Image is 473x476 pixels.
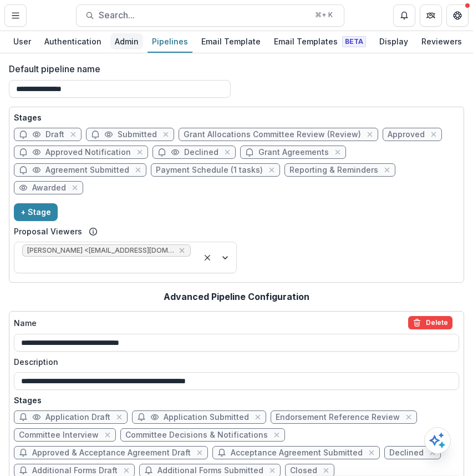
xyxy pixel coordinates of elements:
button: close [69,182,80,193]
span: Committee Interview [19,430,99,440]
button: close [102,429,113,440]
span: Submitted [118,130,157,139]
button: close [160,129,171,140]
button: Open AI Assistant [424,427,451,454]
span: Agreement Submitted [45,166,129,175]
button: close [114,412,125,423]
h2: Advanced Pipeline Configuration [164,292,309,302]
a: User [9,31,35,53]
button: close [382,164,393,176]
button: close [364,129,375,140]
button: close [222,147,233,158]
button: Get Help [446,4,469,27]
button: close [252,412,263,423]
div: Admin [110,33,143,49]
button: close [271,429,282,440]
span: Committee Decisions & Notifications [125,430,268,440]
a: Display [375,31,413,53]
p: Stages [14,112,459,123]
button: close [266,164,277,176]
a: Pipelines [148,31,192,53]
button: Notifications [393,4,415,27]
p: Stages [14,394,459,406]
div: User [9,33,35,49]
button: delete [408,316,452,329]
p: Name [14,317,37,329]
div: Authentication [40,33,106,49]
button: Partners [420,4,442,27]
div: Reviewers [417,33,466,49]
button: + Stage [14,203,58,221]
button: close [321,465,332,476]
span: Awarded [32,183,66,193]
span: Approved & Acceptance Agreement Draft [32,448,191,458]
div: ⌘ + K [313,9,335,21]
span: Closed [290,466,317,475]
span: Additional Forms Draft [32,466,118,475]
a: Reviewers [417,31,466,53]
a: Email Template [197,31,265,53]
button: close [267,465,278,476]
div: Pipelines [148,33,192,49]
div: Email Template [197,33,265,49]
span: Application Draft [45,413,110,422]
span: Additional Forms Submitted [157,466,263,475]
span: Draft [45,130,64,139]
a: Email Templates Beta [269,31,370,53]
a: Authentication [40,31,106,53]
div: Display [375,33,413,49]
button: close [332,147,343,158]
label: Proposal Viewers [14,226,82,237]
button: close [68,129,79,140]
div: Email Templates [269,33,370,49]
span: Payment Schedule (1 tasks) [156,166,263,175]
span: Search... [99,10,308,21]
label: Default pipeline name [9,62,457,76]
span: Grant Allocations Committee Review (Review) [184,130,361,139]
span: [PERSON_NAME] <[EMAIL_ADDRESS][DOMAIN_NAME]> [27,247,175,254]
button: close [121,465,132,476]
div: Clear selected options [201,251,214,264]
button: close [428,129,439,140]
span: Beta [342,36,366,47]
button: close [134,147,145,158]
button: close [366,447,377,458]
button: close [403,412,414,423]
span: Application Submitted [164,413,249,422]
div: Remove Shari Schulner <sschulner@wrj.org> [177,245,186,256]
span: Endorsement Reference Review [276,413,400,422]
span: Approved [388,130,425,139]
button: close [133,164,144,176]
button: close [194,447,205,458]
span: Declined [184,148,218,157]
span: Approved Notification [45,148,131,157]
span: Grant Agreements [258,148,329,157]
label: Description [14,356,452,368]
span: Declined [389,448,424,458]
button: close [427,447,438,458]
button: Search... [76,4,344,27]
span: Acceptance Agreement Submitted [231,448,363,458]
button: Toggle Menu [4,4,27,27]
a: Admin [110,31,143,53]
span: Reporting & Reminders [289,166,378,175]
